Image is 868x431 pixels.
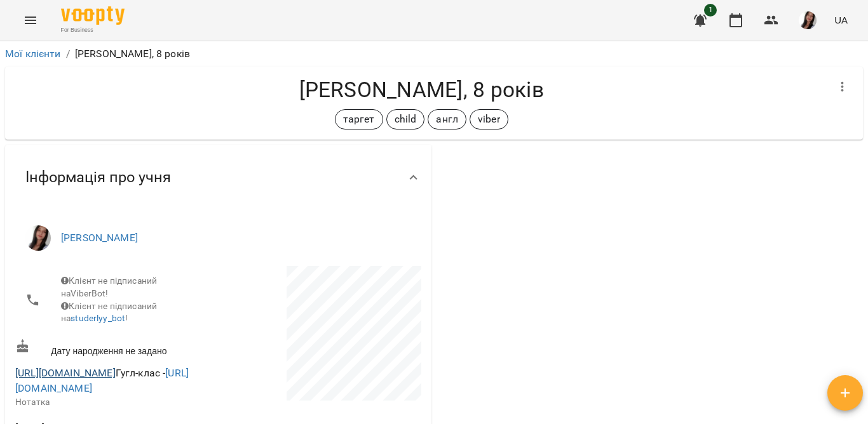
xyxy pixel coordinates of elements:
p: viber [478,112,500,127]
span: Гугл-клас - [15,367,189,394]
span: Клієнт не підписаний на ! [61,301,157,324]
span: Клієнт не підписаний на ViberBot! [61,275,157,298]
img: 1d6f23e5120c7992040491d1b6c3cd92.jpg [799,11,817,29]
p: child [395,112,417,127]
li: / [66,46,70,62]
button: Menu [15,5,46,36]
div: viber [470,109,508,129]
h4: [PERSON_NAME], 8 років [15,77,827,103]
div: англ [428,109,466,129]
a: [PERSON_NAME] [61,232,138,244]
div: Інформація про учня [5,145,431,210]
nav: breadcrumb [5,46,863,62]
span: Інформація про учня [25,168,171,187]
button: UA [829,8,853,32]
div: Дату народження не задано [13,336,219,360]
p: Нотатка [15,396,216,409]
span: For Business [61,26,125,34]
p: таргет [343,112,375,127]
a: [URL][DOMAIN_NAME] [15,367,116,379]
span: 1 [704,4,717,17]
a: studerlyy_bot [71,313,125,323]
img: Рараговська Антоніна Леонівна [25,225,51,251]
a: Мої клієнти [5,48,61,60]
div: child [386,109,425,129]
img: Voopty Logo [61,6,125,25]
span: UA [834,13,848,27]
div: таргет [335,109,383,129]
p: англ [436,112,458,127]
p: [PERSON_NAME], 8 років [75,46,190,62]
